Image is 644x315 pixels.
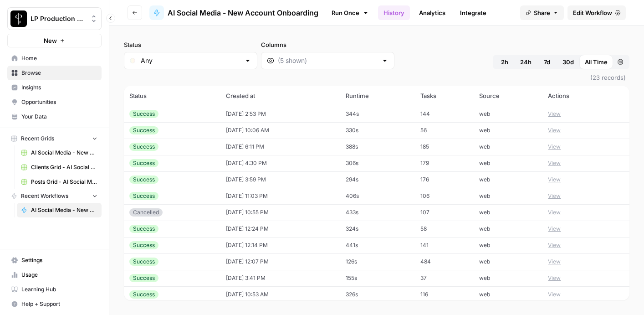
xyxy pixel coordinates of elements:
a: Insights [7,80,102,95]
div: Success [129,176,158,184]
td: [DATE] 2:53 PM [220,106,340,122]
button: View [548,110,561,118]
td: 326s [340,286,415,303]
td: 179 [415,155,474,171]
span: 24h [520,57,532,67]
td: [DATE] 6:11 PM [220,139,340,155]
td: [DATE] 3:41 PM [220,270,340,286]
a: Posts Grid - AI Social Media [17,175,102,189]
td: 484 [415,253,474,270]
button: Help + Support [7,297,102,311]
span: Recent Workflows [21,192,68,200]
td: [DATE] 10:55 PM [220,204,340,221]
button: New [7,34,102,47]
a: AI Social Media - New Account Onboarding [17,203,102,217]
td: 294s [340,171,415,188]
img: LP Production Workloads Logo [10,10,27,27]
td: web [474,188,542,204]
a: Edit Workflow [567,5,626,20]
div: Success [129,110,158,118]
th: Runtime [340,86,415,106]
td: 433s [340,204,415,221]
td: 441s [340,237,415,253]
td: [DATE] 12:14 PM [220,237,340,253]
td: web [474,270,542,286]
a: Opportunities [7,95,102,109]
span: Settings [21,256,97,264]
a: Learning Hub [7,282,102,297]
a: Integrate [455,5,492,20]
span: Recent Grids [21,134,54,143]
span: AI Social Media - New Account Onboarding [168,7,318,18]
button: Workspace: LP Production Workloads [7,7,102,30]
td: 406s [340,188,415,204]
a: AI Social Media - New Account Onboarding [temp] Grid [17,145,102,160]
td: 107 [415,204,474,221]
span: 2h [501,57,508,67]
td: 106 [415,188,474,204]
td: 56 [415,122,474,139]
span: LP Production Workloads [31,14,86,23]
a: Home [7,51,102,66]
a: Clients Grid - AI Social Media [17,160,102,175]
div: Success [129,225,158,233]
th: Tasks [415,86,474,106]
button: View [548,290,561,299]
div: Success [129,290,158,299]
span: Posts Grid - AI Social Media [31,178,97,186]
a: Run Once [326,5,374,21]
span: Help + Support [21,300,97,308]
button: View [548,143,561,151]
button: View [548,241,561,249]
td: [DATE] 12:07 PM [220,253,340,270]
span: Opportunities [21,98,97,106]
td: web [474,155,542,171]
div: Success [129,143,158,151]
div: Success [129,274,158,282]
button: 24h [515,55,537,69]
button: Recent Workflows [7,189,102,203]
span: All Time [585,57,608,67]
div: Success [129,258,158,266]
td: 185 [415,139,474,155]
button: View [548,192,561,200]
button: View [548,126,561,134]
a: History [378,5,410,20]
a: AI Social Media - New Account Onboarding [149,5,318,20]
td: 306s [340,155,415,171]
td: 344s [340,106,415,122]
span: New [44,36,57,45]
th: Created at [220,86,340,106]
td: [DATE] 12:24 PM [220,221,340,237]
td: 126s [340,253,415,270]
td: web [474,171,542,188]
button: View [548,208,561,217]
span: Learning Hub [21,285,97,294]
button: 30d [557,55,579,69]
td: web [474,139,542,155]
span: 7d [544,57,550,67]
td: web [474,286,542,303]
a: Browse [7,66,102,80]
div: Success [129,126,158,134]
a: Your Data [7,109,102,124]
input: Any [141,56,240,65]
td: [DATE] 10:06 AM [220,122,340,139]
td: web [474,122,542,139]
a: Usage [7,268,102,282]
td: 144 [415,106,474,122]
button: View [548,176,561,184]
th: Actions [542,86,629,106]
div: Success [129,241,158,249]
button: 7d [537,55,557,69]
td: [DATE] 11:03 PM [220,188,340,204]
td: [DATE] 3:59 PM [220,171,340,188]
a: Analytics [414,5,451,20]
span: Home [21,54,97,62]
a: Settings [7,253,102,268]
span: Insights [21,83,97,92]
span: Usage [21,271,97,279]
span: (23 records) [124,69,629,86]
td: 58 [415,221,474,237]
label: Status [124,40,257,49]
